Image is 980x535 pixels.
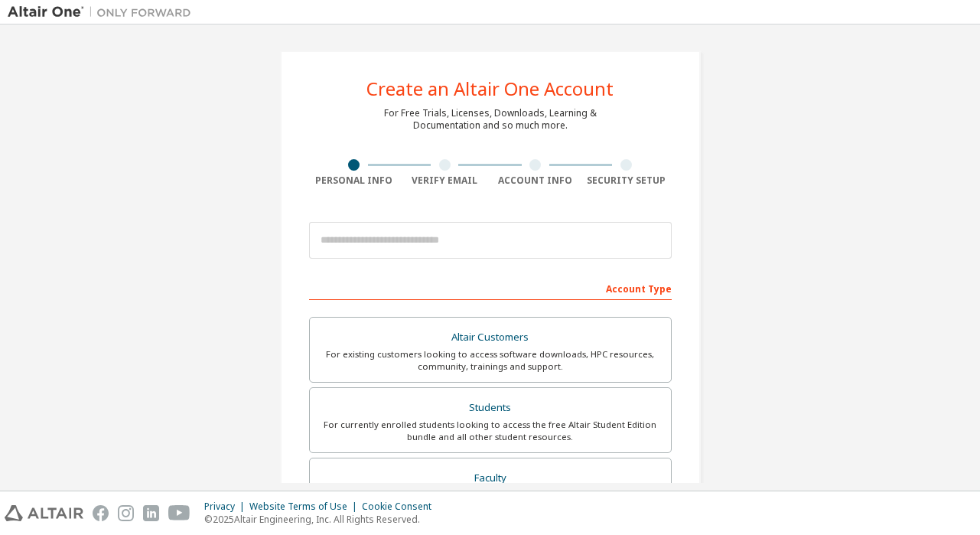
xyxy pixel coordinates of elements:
[490,175,581,187] div: Account Info
[399,175,490,187] div: Verify Email
[309,276,672,300] div: Account Type
[581,175,672,187] div: Security Setup
[384,107,597,132] div: For Free Trials, Licenses, Downloads, Learning & Documentation and so much more.
[143,505,159,521] img: linkedin.svg
[204,501,249,513] div: Privacy
[118,505,134,521] img: instagram.svg
[319,468,662,489] div: Faculty
[319,348,662,373] div: For existing customers looking to access software downloads, HPC resources, community, trainings ...
[8,5,199,20] img: Altair One
[93,505,109,521] img: facebook.svg
[319,327,662,348] div: Altair Customers
[366,80,614,98] div: Create an Altair One Account
[309,175,400,187] div: Personal Info
[168,505,190,521] img: youtube.svg
[249,501,362,513] div: Website Terms of Use
[5,505,83,521] img: altair_logo.svg
[319,419,662,443] div: For currently enrolled students looking to access the free Altair Student Edition bundle and all ...
[362,501,441,513] div: Cookie Consent
[319,397,662,419] div: Students
[204,513,441,526] p: © 2025 Altair Engineering, Inc. All Rights Reserved.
